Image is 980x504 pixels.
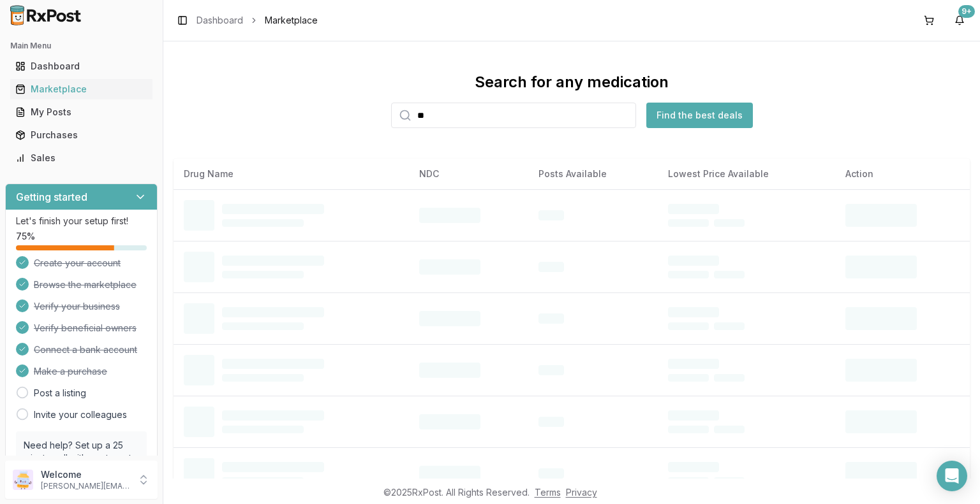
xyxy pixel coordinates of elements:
[15,152,147,164] div: Sales
[41,481,130,491] p: [PERSON_NAME][EMAIL_ADDRESS][DOMAIN_NAME]
[835,159,970,189] th: Action
[10,124,152,147] a: Purchases
[34,300,120,313] span: Verify your business
[949,10,970,31] button: 9+
[34,365,107,378] span: Make a purchase
[13,470,33,490] img: User avatar
[15,60,147,73] div: Dashboard
[5,148,158,168] button: Sales
[174,159,409,189] th: Drug Name
[24,439,139,477] p: Need help? Set up a 25 minute call with our team to set up.
[10,147,152,169] a: Sales
[409,159,528,189] th: NDC
[15,83,147,96] div: Marketplace
[646,103,753,128] button: Find the best deals
[5,56,158,76] button: Dashboard
[5,102,158,122] button: My Posts
[5,125,158,145] button: Purchases
[535,487,561,498] a: Terms
[475,72,669,92] div: Search for any medication
[5,79,158,99] button: Marketplace
[10,78,152,101] a: Marketplace
[265,14,318,27] span: Marketplace
[16,189,87,205] h3: Getting started
[10,101,152,124] a: My Posts
[16,230,35,243] span: 75 %
[658,159,835,189] th: Lowest Price Available
[34,343,137,356] span: Connect a bank account
[937,461,967,491] div: Open Intercom Messenger
[15,106,147,119] div: My Posts
[41,468,130,481] p: Welcome
[5,5,87,25] img: RxPost Logo
[528,159,658,189] th: Posts Available
[34,408,127,421] a: Invite your colleagues
[10,41,152,51] h2: Main Menu
[34,387,86,400] a: Post a listing
[16,215,147,227] p: Let's finish your setup first!
[197,14,318,27] nav: breadcrumb
[566,487,597,498] a: Privacy
[197,14,243,27] a: Dashboard
[958,5,975,18] div: 9+
[15,129,147,141] div: Purchases
[34,257,121,270] span: Create your account
[34,278,137,291] span: Browse the marketplace
[10,55,152,78] a: Dashboard
[34,322,137,335] span: Verify beneficial owners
